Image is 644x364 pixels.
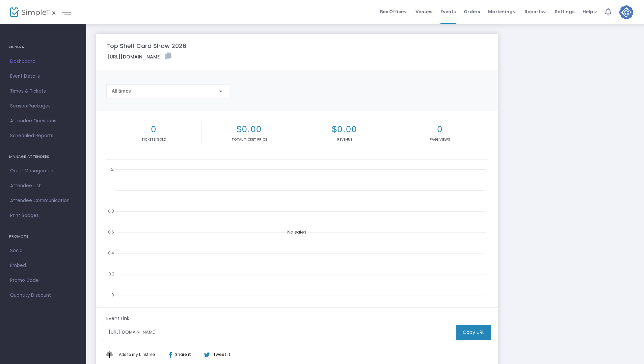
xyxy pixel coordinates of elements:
[106,41,186,50] m-panel-title: Top Shelf Card Show 2026
[9,150,77,164] h4: MANAGE ATTENDEES
[10,181,76,190] span: Attendee List
[9,41,77,54] h4: GENERAL
[10,291,76,300] span: Quantity Discount
[10,102,76,111] span: Season Packages
[203,137,295,142] p: Total Ticket Price
[298,137,391,142] p: Revenue
[583,8,597,15] span: Help
[108,124,200,135] h2: 0
[488,8,516,15] span: Marketing
[555,3,574,20] span: Settings
[525,8,546,15] span: Reports
[298,124,391,135] h2: $0.00
[10,117,76,125] span: Attendee Questions
[108,137,200,142] p: Tickets sold
[203,124,295,135] h2: $0.00
[10,261,76,270] span: Embed
[10,196,76,205] span: Attendee Communication
[440,3,456,20] span: Events
[10,167,76,175] span: Order Management
[464,3,480,20] span: Orders
[9,230,77,243] h4: PROMOTE
[10,246,76,255] span: Social
[119,352,155,357] span: Add to my Linktree
[106,315,129,322] m-panel-subtitle: Event Link
[117,346,157,363] button: Add This to My Linktree
[10,72,76,81] span: Event Details
[10,131,76,140] span: Scheduled Reports
[106,351,117,358] img: linktree
[380,8,407,15] span: Box Office
[10,276,76,285] span: Promo Code
[394,124,486,135] h2: 0
[10,211,76,220] span: Print Badges
[197,351,234,358] div: Tweet it
[394,137,486,142] p: Page Views
[10,87,76,96] span: Times & Tickets
[112,88,131,94] span: All times
[162,351,204,358] div: Share it
[456,325,491,340] m-button: Copy URL
[415,3,432,20] span: Venues
[107,53,171,60] label: [URL][DOMAIN_NAME]
[10,57,76,66] span: Dashboard
[106,165,488,300] div: No sales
